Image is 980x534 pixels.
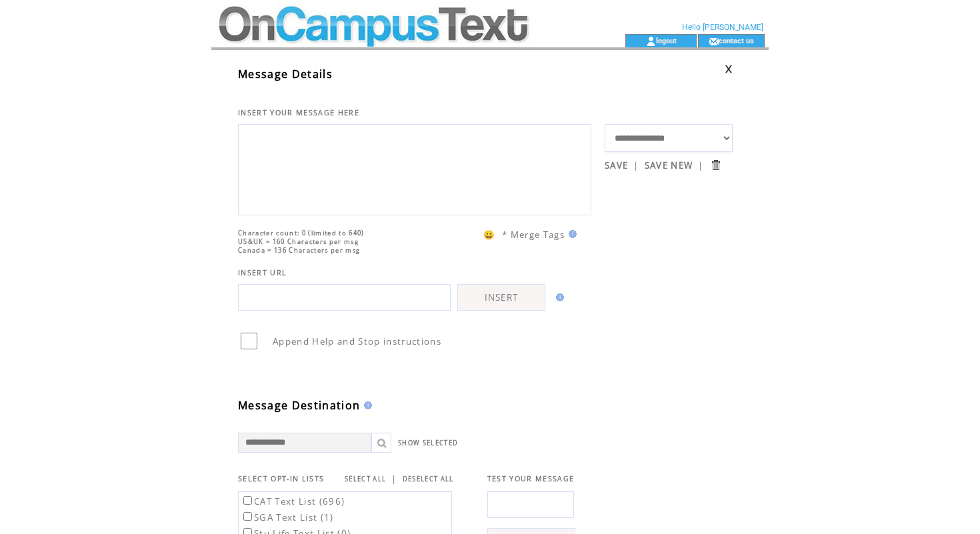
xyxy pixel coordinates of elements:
span: INSERT URL [238,268,287,277]
span: INSERT YOUR MESSAGE HERE [238,108,359,117]
img: contact_us_icon.gif [709,36,719,47]
a: SELECT ALL [345,475,386,483]
a: INSERT [457,284,545,311]
span: SELECT OPT-IN LISTS [238,474,324,483]
a: SAVE NEW [645,159,693,171]
span: TEST YOUR MESSAGE [487,474,575,483]
span: Message Details [238,67,333,81]
span: US&UK = 160 Characters per msg [238,237,359,246]
a: SAVE [605,159,628,171]
img: help.gif [565,230,577,238]
span: | [391,473,397,485]
img: help.gif [552,293,564,301]
img: account_icon.gif [646,36,656,47]
img: help.gif [360,401,372,409]
input: SGA Text List (1) [243,512,252,521]
span: | [698,159,703,171]
span: Character count: 0 (limited to 640) [238,229,365,237]
span: Hello [PERSON_NAME] [682,23,763,32]
input: Submit [709,159,722,171]
span: | [633,159,639,171]
label: CAT Text List (696) [241,495,345,507]
a: logout [656,36,677,45]
span: Append Help and Stop instructions [273,335,441,347]
span: * Merge Tags [502,229,565,241]
a: SHOW SELECTED [398,439,458,447]
span: Canada = 136 Characters per msg [238,246,360,255]
span: 😀 [483,229,495,241]
input: CAT Text List (696) [243,496,252,505]
a: contact us [719,36,754,45]
span: Message Destination [238,398,360,413]
a: DESELECT ALL [403,475,454,483]
label: SGA Text List (1) [241,511,334,523]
